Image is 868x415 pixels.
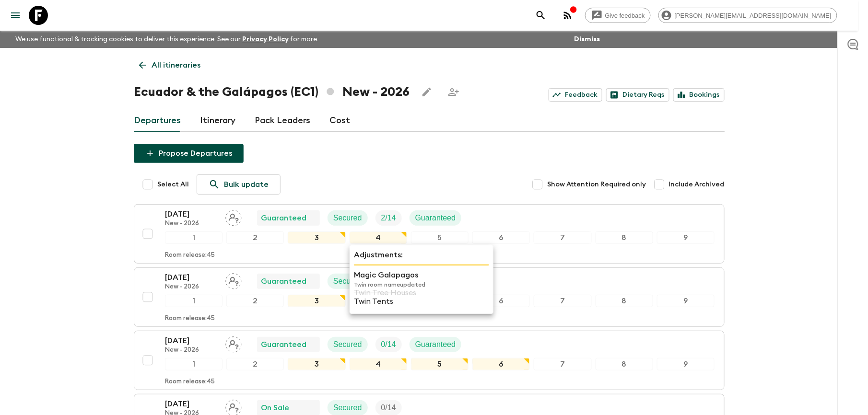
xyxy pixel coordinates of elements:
[549,88,602,102] a: Feedback
[472,295,530,307] div: 6
[333,402,362,414] p: Secured
[606,88,669,102] a: Dietary Reqs
[596,295,653,307] div: 8
[669,12,837,19] span: [PERSON_NAME][EMAIL_ADDRESS][DOMAIN_NAME]
[472,358,530,370] div: 6
[255,109,310,132] a: Pack Leaders
[669,180,725,189] span: Include Archived
[225,276,242,284] span: Assign pack leader
[134,109,181,132] a: Departures
[165,398,218,410] p: [DATE]
[657,231,715,244] div: 9
[165,378,215,386] p: Room release: 45
[165,283,218,291] p: New - 2026
[657,295,715,307] div: 9
[381,402,396,414] p: 0 / 14
[472,231,530,244] div: 6
[165,358,223,370] div: 1
[354,288,489,297] p: Twin Tree Houses
[354,297,489,306] p: Twin Tents
[165,208,218,220] p: [DATE]
[165,315,215,323] p: Room release: 45
[134,82,410,102] h1: Ecuador & the Galápagos (EC1) New - 2026
[417,82,436,102] button: Edit this itinerary
[288,231,345,244] div: 3
[261,402,289,414] p: On Sale
[226,295,284,307] div: 2
[165,252,215,259] p: Room release: 45
[354,249,489,261] p: Adjustments:
[411,358,469,370] div: 5
[288,358,345,370] div: 3
[288,295,345,307] div: 3
[329,109,350,132] a: Cost
[165,231,223,244] div: 1
[157,180,189,189] span: Select All
[444,82,463,102] span: Share this itinerary
[350,358,407,370] div: 4
[547,180,646,189] span: Show Attention Required only
[200,109,235,132] a: Itinerary
[596,231,653,244] div: 8
[152,59,200,71] p: All itineraries
[261,212,306,224] p: Guaranteed
[165,346,218,354] p: New - 2026
[6,6,25,25] button: menu
[375,337,402,352] div: Trip Fill
[165,335,218,346] p: [DATE]
[673,88,725,102] a: Bookings
[333,212,362,224] p: Secured
[350,231,407,244] div: 4
[415,212,456,224] p: Guaranteed
[354,281,489,288] p: Twin room name updated
[165,295,223,307] div: 1
[165,272,218,283] p: [DATE]
[534,295,591,307] div: 7
[226,231,284,244] div: 2
[657,358,715,370] div: 9
[165,220,218,228] p: New - 2026
[333,339,362,350] p: Secured
[242,36,289,43] a: Privacy Policy
[572,33,602,46] button: Dismiss
[354,269,489,281] p: Magic Galapagos
[224,179,269,190] p: Bulk update
[375,210,402,226] div: Trip Fill
[12,31,323,48] p: We use functional & tracking cookies to deliver this experience. See our for more.
[261,339,306,350] p: Guaranteed
[534,231,591,244] div: 7
[534,358,591,370] div: 7
[411,231,469,244] div: 5
[596,358,653,370] div: 8
[333,276,362,287] p: Secured
[600,12,650,19] span: Give feedback
[134,144,244,163] button: Propose Departures
[226,358,284,370] div: 2
[261,276,306,287] p: Guaranteed
[531,6,551,25] button: search adventures
[415,339,456,350] p: Guaranteed
[225,213,242,220] span: Assign pack leader
[225,403,242,410] span: Assign pack leader
[225,339,242,347] span: Assign pack leader
[381,212,396,224] p: 2 / 14
[381,339,396,350] p: 0 / 14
